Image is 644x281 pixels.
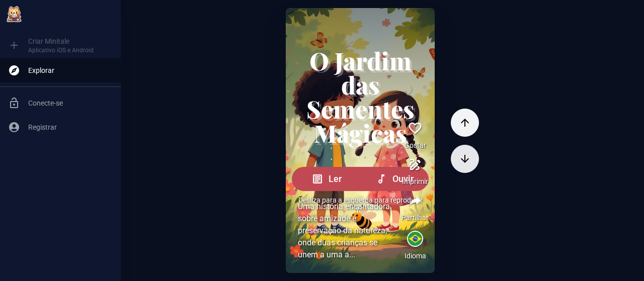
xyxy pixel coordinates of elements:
font: Desliza para a esquerda para reproduzir [298,196,423,204]
font: Gostar [405,141,426,149]
button: Ouvir [360,167,429,191]
button: Ler [292,167,360,191]
font: Uma história encantadora sobre amizade e preservação da natureza, onde duas crianças se unem a uma a [298,202,390,259]
font: Idioma [405,252,426,260]
font: O Jardim das Sementes Mágicas [306,44,414,149]
font: Ouvir [392,173,414,184]
font: Ler [328,173,341,184]
font: Conecte-se [28,99,63,107]
font: Explorar [28,66,54,74]
font: Imprimir [402,177,428,185]
font: ... [349,250,355,259]
img: Minitale [4,4,24,24]
font: Partilhar [401,214,429,222]
font: Registrar [28,123,57,131]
